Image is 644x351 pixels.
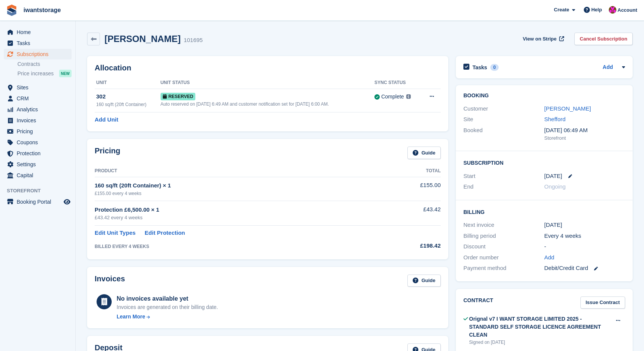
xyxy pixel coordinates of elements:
[4,38,72,48] a: menu
[544,172,562,181] time: 2025-08-16 00:00:00 UTC
[603,63,613,72] a: Add
[17,126,62,137] span: Pricing
[4,104,72,115] a: menu
[96,92,161,101] div: 302
[104,34,181,44] h2: [PERSON_NAME]
[4,148,72,159] a: menu
[544,221,625,229] div: [DATE]
[463,183,544,191] div: End
[609,6,616,14] img: Jonathan
[17,197,62,207] span: Booking Portal
[17,137,62,148] span: Coupons
[184,36,203,45] div: 101695
[544,253,555,262] a: Add
[117,294,218,303] div: No invoices available yet
[591,6,602,14] span: Help
[95,206,377,214] div: Protection £6,500.00 × 1
[4,170,72,181] a: menu
[161,77,374,89] th: Unit Status
[17,115,62,126] span: Invoices
[523,35,557,43] span: View on Stripe
[463,93,625,99] h2: Booking
[95,181,377,190] div: 160 sq/ft (20ft Container) × 1
[377,177,441,201] td: £155.00
[95,275,125,287] h2: Invoices
[95,243,377,250] div: BILLED EVERY 4 WEEKS
[17,159,62,170] span: Settings
[145,229,185,237] a: Edit Protection
[95,214,377,222] div: £43.42 every 4 weeks
[4,93,72,104] a: menu
[4,49,72,59] a: menu
[59,70,72,77] div: NEW
[544,116,566,122] a: Shefford
[472,64,487,71] h2: Tasks
[17,93,62,104] span: CRM
[17,61,72,68] a: Contracts
[544,183,566,190] span: Ongoing
[4,115,72,126] a: menu
[17,69,72,78] a: Price increases NEW
[4,197,72,207] a: menu
[17,170,62,181] span: Capital
[463,208,625,215] h2: Billing
[520,33,566,45] a: View on Stripe
[463,221,544,229] div: Next invoice
[95,229,136,237] a: Edit Unit Types
[406,94,411,99] img: icon-info-grey-7440780725fd019a000dd9b08b2336e03edf1995a4989e88bcd33f0948082b44.svg
[95,147,120,159] h2: Pricing
[4,159,72,170] a: menu
[544,105,591,112] a: [PERSON_NAME]
[96,101,161,108] div: 160 sq/ft (20ft Container)
[469,315,611,339] div: Orignal v7 I WANT STORAGE LIMITED 2025 - STANDARD SELF STORAGE LICENCE AGREEMENT CLEAN
[407,275,441,287] a: Guide
[17,82,62,93] span: Sites
[463,253,544,262] div: Order number
[17,38,62,48] span: Tasks
[95,64,441,72] h2: Allocation
[463,264,544,273] div: Payment method
[377,165,441,177] th: Total
[463,232,544,240] div: Billing period
[381,93,404,101] div: Complete
[544,126,625,135] div: [DATE] 06:49 AM
[544,242,625,251] div: -
[544,134,625,142] div: Storefront
[490,64,499,71] div: 0
[463,172,544,181] div: Start
[117,313,218,321] a: Learn More
[17,70,54,77] span: Price increases
[374,77,421,89] th: Sync Status
[6,5,17,16] img: stora-icon-8386f47178a22dfd0bd8f6a31ec36ba5ce8667c1dd55bd0f319d3a0aa187defe.svg
[544,264,625,273] div: Debit/Credit Card
[161,93,196,100] span: Reserved
[17,104,62,115] span: Analytics
[580,296,625,309] a: Issue Contract
[95,115,118,124] a: Add Unit
[4,137,72,148] a: menu
[463,296,493,309] h2: Contract
[544,232,625,240] div: Every 4 weeks
[407,147,441,159] a: Guide
[463,115,544,124] div: Site
[17,27,62,37] span: Home
[4,82,72,93] a: menu
[95,77,161,89] th: Unit
[469,339,611,346] div: Signed on [DATE]
[62,197,72,206] a: Preview store
[463,126,544,142] div: Booked
[161,101,374,108] div: Auto reserved on [DATE] 6:49 AM and customer notification set for [DATE] 6:00 AM.
[377,201,441,226] td: £43.42
[20,4,64,16] a: iwantstorage
[117,313,145,321] div: Learn More
[377,242,441,250] div: £198.42
[95,190,377,197] div: £155.00 every 4 weeks
[95,165,377,177] th: Product
[17,148,62,159] span: Protection
[463,105,544,113] div: Customer
[4,27,72,37] a: menu
[574,33,633,45] a: Cancel Subscription
[463,242,544,251] div: Discount
[17,49,62,59] span: Subscriptions
[617,6,637,14] span: Account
